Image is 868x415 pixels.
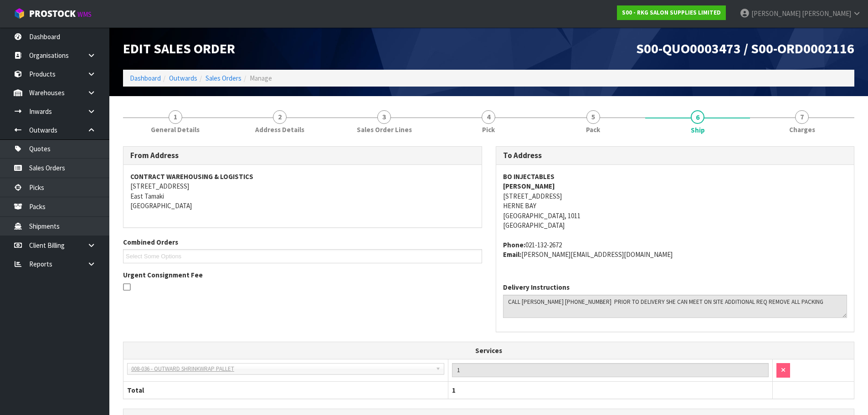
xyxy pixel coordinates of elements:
a: Sales Orders [205,74,241,82]
span: Edit Sales Order [123,40,235,57]
span: 4 [482,110,495,124]
span: 2 [273,110,287,124]
span: Sales Order Lines [357,125,412,134]
strong: phone [503,241,525,249]
span: Pack [586,125,600,134]
address: [STREET_ADDRESS] HERNE BAY [GEOGRAPHIC_DATA], 1011 [GEOGRAPHIC_DATA] [503,172,847,231]
label: Delivery Instructions [503,282,570,292]
span: 1 [452,386,456,395]
h3: From Address [130,151,475,160]
span: Address Details [255,125,304,134]
span: 008-036 - OUTWARD SHRINKWRAP PALLET [131,364,432,374]
span: [PERSON_NAME] [751,9,801,18]
label: Urgent Consignment Fee [123,270,203,280]
span: General Details [151,125,200,134]
a: Dashboard [130,74,161,82]
span: Manage [250,74,272,82]
a: S00 - RKG SALON SUPPLIES LIMITED [617,5,726,20]
span: S00-QUO0003473 / S00-ORD0002116 [636,40,854,57]
span: 1 [169,110,182,124]
span: Charges [789,125,815,134]
strong: S00 - RKG SALON SUPPLIES LIMITED [622,9,721,16]
strong: email [503,250,521,259]
span: 7 [795,110,809,124]
span: 6 [691,110,704,124]
span: 5 [586,110,600,124]
address: [STREET_ADDRESS] East Tamaki [GEOGRAPHIC_DATA] [130,172,475,211]
th: Total [123,381,448,399]
span: Ship [691,125,705,135]
span: Pick [482,125,495,134]
th: Services [123,342,854,359]
strong: CONTRACT WAREHOUSING & LOGISTICS [130,172,253,181]
span: 3 [377,110,391,124]
strong: BO INJECTABLES [503,172,555,181]
span: ProStock [29,8,76,20]
address: 021-132-2672 [PERSON_NAME][EMAIL_ADDRESS][DOMAIN_NAME] [503,240,847,260]
a: Outwards [169,74,197,82]
h3: To Address [503,151,847,160]
small: WMS [77,10,92,19]
strong: [PERSON_NAME] [503,182,555,190]
span: [PERSON_NAME] [802,9,851,18]
img: cube-alt.png [14,8,25,19]
label: Combined Orders [123,237,178,247]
